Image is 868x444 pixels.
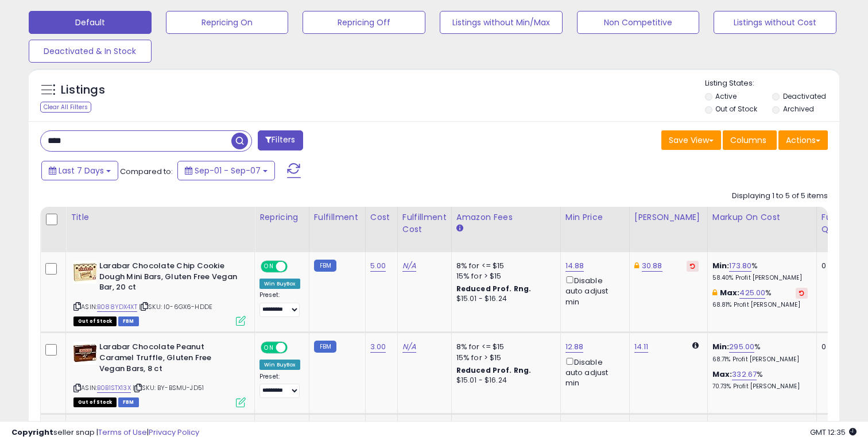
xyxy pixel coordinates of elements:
b: Max: [720,287,740,298]
button: Listings without Min/Max [440,11,563,34]
p: 70.73% Profit [PERSON_NAME] [712,383,808,391]
button: Repricing On [166,11,289,34]
button: Repricing Off [303,11,425,34]
div: % [712,288,808,309]
button: Default [29,11,152,34]
h5: Listings [61,82,105,98]
div: Cost [370,211,393,223]
small: FBM [314,260,336,272]
div: 15% for > $15 [456,271,552,281]
a: N/A [402,341,416,353]
div: Disable auto adjust min [565,356,621,389]
span: FBM [118,397,139,407]
b: Larabar Chocolate Chip Cookie Dough Mini Bars, Gluten Free Vegan Bar, 20 ct [99,261,239,296]
b: Reduced Prof. Rng. [456,365,532,375]
label: Deactivated [783,91,826,101]
div: Markup on Cost [712,211,812,223]
div: % [712,369,808,391]
div: Repricing [259,211,304,223]
a: N/A [402,260,416,272]
a: 14.88 [565,260,584,272]
a: 3.00 [370,341,386,353]
p: 58.40% Profit [PERSON_NAME] [712,274,808,282]
span: FBM [118,316,139,326]
div: 8% for <= $15 [456,261,552,271]
a: 12.88 [565,341,584,353]
span: Columns [730,134,766,146]
div: Min Price [565,211,625,223]
label: Archived [783,104,814,114]
div: Clear All Filters [40,102,91,113]
b: Min: [712,341,730,352]
span: All listings that are currently out of stock and unavailable for purchase on Amazon [73,316,117,326]
div: Displaying 1 to 5 of 5 items [732,191,828,202]
div: $15.01 - $16.24 [456,294,552,304]
th: The percentage added to the cost of goods (COGS) that forms the calculator for Min & Max prices. [707,207,816,252]
div: [PERSON_NAME] [634,211,703,223]
b: Min: [712,260,730,271]
span: ON [262,343,276,353]
div: 8% for <= $15 [456,342,552,352]
span: OFF [286,262,304,272]
div: Amazon Fees [456,211,556,223]
span: Last 7 Days [59,165,104,176]
div: % [712,261,808,282]
span: ON [262,262,276,272]
button: Last 7 Days [41,161,118,180]
small: Amazon Fees. [456,223,463,234]
div: Fulfillment [314,211,361,223]
div: Disable auto adjust min [565,274,621,307]
div: Win BuyBox [259,360,300,370]
div: Fulfillable Quantity [821,211,861,235]
a: B0B1STX13X [97,383,131,393]
span: | SKU: BY-BSMU-JD51 [133,383,204,392]
button: Actions [778,130,828,150]
button: Save View [661,130,721,150]
div: 15% for > $15 [456,353,552,363]
a: 5.00 [370,260,386,272]
div: Preset: [259,373,300,399]
span: 2025-09-17 12:35 GMT [810,427,857,438]
div: 0 [821,342,857,352]
div: $15.01 - $16.24 [456,376,552,385]
small: FBM [314,341,336,353]
button: Non Competitive [577,11,700,34]
span: | SKU: I0-6GX6-HDDE [139,302,212,311]
div: ASIN: [73,261,246,325]
button: Deactivated & In Stock [29,40,152,63]
div: % [712,342,808,363]
a: Privacy Policy [149,427,199,438]
button: Filters [258,130,303,150]
div: Fulfillment Cost [402,211,447,235]
b: Reduced Prof. Rng. [456,284,532,294]
p: 68.71% Profit [PERSON_NAME] [712,356,808,364]
span: All listings that are currently out of stock and unavailable for purchase on Amazon [73,397,117,407]
div: Preset: [259,291,300,317]
a: 295.00 [729,341,754,353]
a: B088YDX4XT [97,302,137,312]
a: 332.67 [732,369,757,380]
b: Larabar Chocolate Peanut Caramel Truffle, Gluten Free Vegan Bars, 8 ct [99,342,239,377]
div: ASIN: [73,342,246,406]
label: Active [715,91,737,101]
button: Listings without Cost [714,11,836,34]
span: Sep-01 - Sep-07 [195,165,261,176]
img: 41KJTg2GwWL._SL40_.jpg [73,342,96,365]
div: Title [71,211,250,223]
p: Listing States: [705,78,840,89]
b: Max: [712,369,733,380]
a: 425.00 [739,287,765,299]
span: Compared to: [120,166,173,177]
a: 14.11 [634,341,649,353]
a: 30.88 [642,260,662,272]
strong: Copyright [11,427,53,438]
span: OFF [286,343,304,353]
a: Terms of Use [98,427,147,438]
label: Out of Stock [715,104,757,114]
a: 173.80 [729,260,751,272]
button: Columns [723,130,777,150]
p: 68.81% Profit [PERSON_NAME] [712,301,808,309]
button: Sep-01 - Sep-07 [177,161,275,180]
img: 415yp9Ca9tL._SL40_.jpg [73,261,96,284]
div: seller snap | | [11,427,199,438]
